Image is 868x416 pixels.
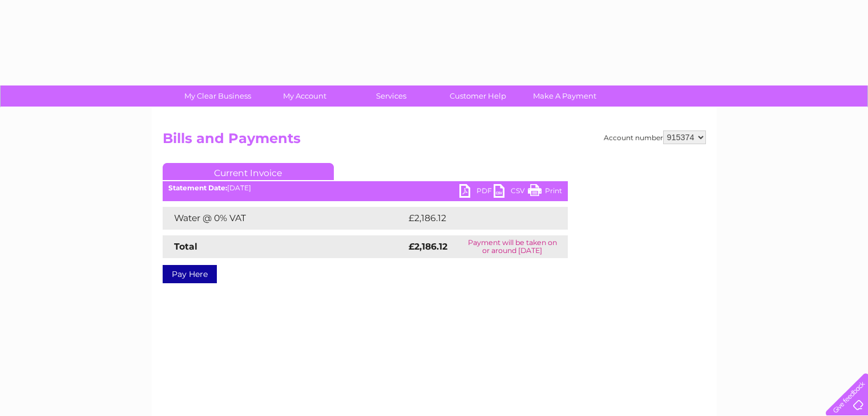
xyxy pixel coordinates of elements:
a: Print [528,184,562,201]
td: Water @ 0% VAT [163,207,406,230]
strong: Total [174,241,197,252]
a: Current Invoice [163,163,334,180]
a: Services [344,85,438,107]
a: My Clear Business [171,85,265,107]
div: [DATE] [163,184,568,192]
td: £2,186.12 [406,207,549,230]
div: Account number [604,130,706,144]
strong: £2,186.12 [409,241,447,252]
td: Payment will be taken on or around [DATE] [457,235,567,258]
a: PDF [459,184,494,201]
h2: Bills and Payments [163,130,706,152]
a: Customer Help [431,85,525,107]
a: Make A Payment [518,85,612,107]
b: Statement Date: [168,183,227,192]
a: My Account [257,85,352,107]
a: Pay Here [163,265,217,283]
a: CSV [494,184,528,201]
